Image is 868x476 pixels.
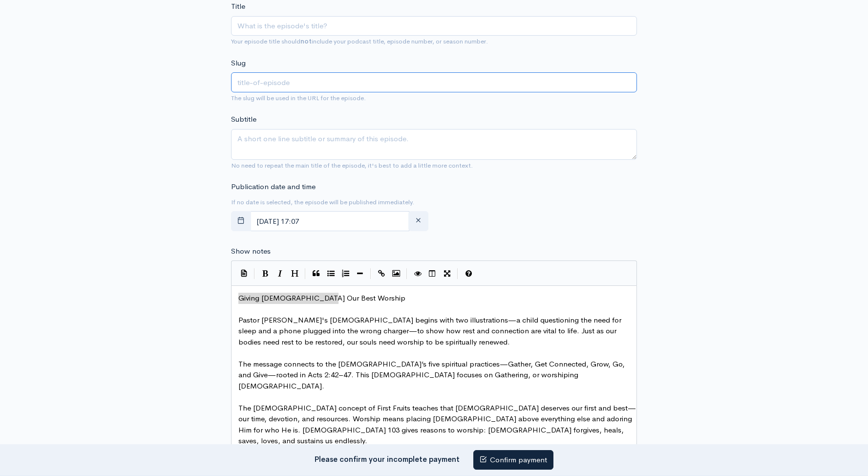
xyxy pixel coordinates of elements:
[258,266,273,281] button: Bold
[231,1,245,12] label: Title
[300,37,312,45] strong: not
[238,315,623,346] span: Pastor [PERSON_NAME]'s [DEMOGRAPHIC_DATA] begins with two illustrations—a child questioning the n...
[254,268,255,280] i: |
[305,268,306,280] i: |
[408,211,428,231] button: clear
[374,266,389,281] button: Create Link
[231,58,246,69] label: Slug
[461,266,476,281] button: Markdown Guide
[231,198,414,206] small: If no date is selected, the episode will be published immediately.
[231,246,271,257] label: Show notes
[231,72,637,92] input: title-of-episode
[370,268,371,280] i: |
[273,266,287,281] button: Italic
[457,268,458,280] i: |
[315,454,460,463] strong: Please confirm your incomplete payment
[389,266,403,281] button: Insert Image
[231,114,256,125] label: Subtitle
[231,211,251,231] button: toggle
[238,293,405,303] span: Giving [DEMOGRAPHIC_DATA] Our Best Worship
[236,265,251,280] button: Insert Show Notes Template
[231,16,637,36] input: What is the episode's title?
[231,94,366,102] small: The slug will be used in the URL for the episode.
[425,266,440,281] button: Toggle Side by Side
[410,266,425,281] button: Toggle Preview
[231,37,488,45] small: Your episode title should include your podcast title, episode number, or season number.
[231,181,316,193] label: Publication date and time
[231,161,473,170] small: No need to repeat the main title of the episode, it's best to add a little more context.
[353,266,367,281] button: Insert Horizontal Line
[238,403,636,446] span: The [DEMOGRAPHIC_DATA] concept of First Fruits teaches that [DEMOGRAPHIC_DATA] deserves our first...
[440,266,454,281] button: Toggle Fullscreen
[238,359,627,390] span: The message connects to the [DEMOGRAPHIC_DATA]’s five spiritual practices—Gather, Get Connected, ...
[309,266,323,281] button: Quote
[338,266,353,281] button: Numbered List
[287,266,302,281] button: Heading
[473,450,553,470] a: Confirm payment
[323,266,338,281] button: Generic List
[406,268,407,280] i: |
